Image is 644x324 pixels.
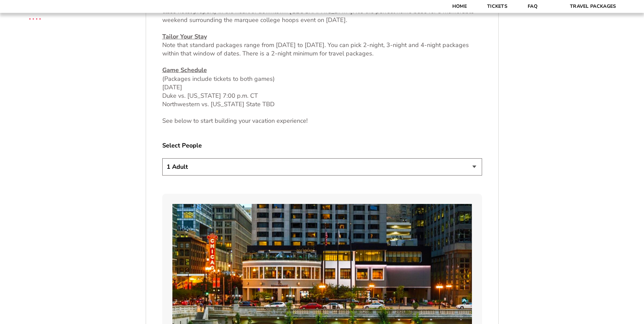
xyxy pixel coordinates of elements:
[162,66,482,109] p: (Packages include tickets to both games) [DATE] Duke vs. [US_STATE] 7:00 p.m. CT Northwestern vs....
[162,32,482,58] p: Note that standard packages range from [DATE] to [DATE]. You can pick 2-night, 3-night and 4-nigh...
[162,117,308,125] span: See below to start building your vacation experience!
[162,141,482,150] label: Select People
[162,66,207,74] u: Game Schedule
[20,3,50,33] img: CBS Sports Thanksgiving Classic
[162,32,207,41] u: Tailor Your Stay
